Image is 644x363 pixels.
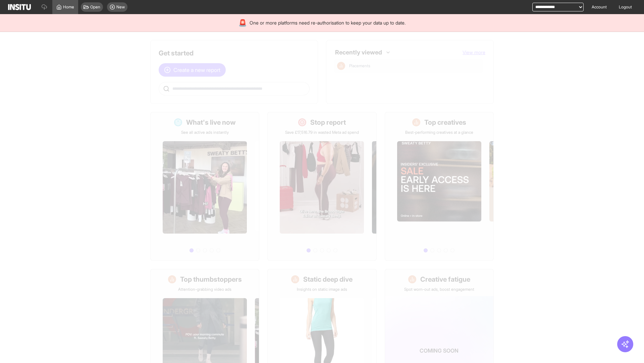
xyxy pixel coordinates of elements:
img: Logo [8,4,31,10]
span: One or more platforms need re-authorisation to keep your data up to date. [250,19,406,26]
span: Open [90,4,100,10]
span: Home [63,4,74,10]
span: New [116,4,125,10]
div: 🚨 [238,18,247,28]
